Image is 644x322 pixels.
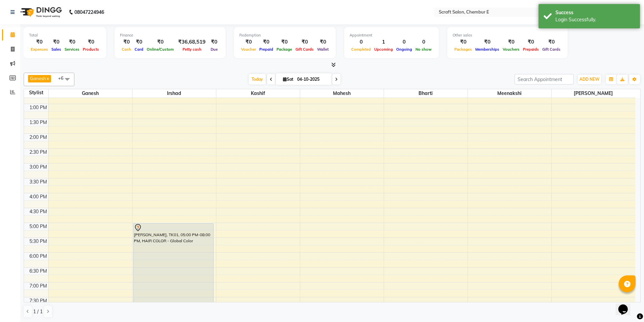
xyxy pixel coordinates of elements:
[29,47,50,52] span: Expenses
[474,38,501,46] div: ₹0
[28,119,48,126] div: 1:30 PM
[294,38,315,46] div: ₹0
[28,223,48,230] div: 5:00 PM
[81,47,101,52] span: Products
[555,9,635,16] div: Success
[175,38,208,46] div: ₹36,68,519
[29,38,50,46] div: ₹0
[33,308,43,315] span: 1 / 1
[373,47,395,52] span: Upcoming
[373,38,395,46] div: 1
[384,89,468,98] span: Bharti
[145,47,175,52] span: Online/Custom
[28,208,48,215] div: 4:30 PM
[133,38,145,46] div: ₹0
[46,76,49,81] a: x
[350,38,373,46] div: 0
[541,47,562,52] span: Gift Cards
[63,47,81,52] span: Services
[120,38,133,46] div: ₹0
[239,38,258,46] div: ₹0
[249,74,266,84] span: Today
[300,89,384,98] span: Mahesh
[350,32,433,38] div: Appointment
[28,134,48,141] div: 2:00 PM
[239,47,258,52] span: Voucher
[315,47,330,52] span: Wallet
[414,47,433,52] span: No show
[17,3,64,22] img: logo
[555,16,635,23] div: Login Successfully.
[239,32,330,38] div: Redemption
[453,38,474,46] div: ₹0
[49,89,132,98] span: Ganesh
[616,295,637,315] iframe: chat widget
[515,74,574,84] input: Search Appointment
[145,38,175,46] div: ₹0
[28,268,48,275] div: 6:30 PM
[58,75,69,81] span: +6
[28,164,48,171] div: 3:00 PM
[468,89,551,98] span: Meenakshi
[453,32,562,38] div: Other sales
[281,77,295,82] span: Sat
[28,253,48,260] div: 6:00 PM
[208,38,220,46] div: ₹0
[29,32,101,38] div: Total
[134,223,214,312] div: [PERSON_NAME], TK01, 05:00 PM-08:00 PM, HAIR COLOR - Global Color
[414,38,433,46] div: 0
[275,47,294,52] span: Package
[63,38,81,46] div: ₹0
[258,47,275,52] span: Prepaid
[50,47,63,52] span: Sales
[501,38,521,46] div: ₹0
[315,38,330,46] div: ₹0
[552,89,636,98] span: [PERSON_NAME]
[395,47,414,52] span: Ongoing
[541,38,562,46] div: ₹0
[28,282,48,290] div: 7:00 PM
[120,47,133,52] span: Cash
[275,38,294,46] div: ₹0
[50,38,63,46] div: ₹0
[28,297,48,304] div: 7:30 PM
[24,89,48,96] div: Stylist
[133,89,216,98] span: Irshad
[28,178,48,185] div: 3:30 PM
[474,47,501,52] span: Memberships
[30,76,46,81] span: Ganesh
[74,3,104,22] b: 08047224946
[395,38,414,46] div: 0
[294,47,315,52] span: Gift Cards
[81,38,101,46] div: ₹0
[181,47,203,52] span: Petty cash
[501,47,521,52] span: Vouchers
[578,75,601,84] button: ADD NEW
[521,47,541,52] span: Prepaids
[521,38,541,46] div: ₹0
[120,32,220,38] div: Finance
[28,149,48,156] div: 2:30 PM
[258,38,275,46] div: ₹0
[28,238,48,245] div: 5:30 PM
[28,104,48,111] div: 1:00 PM
[209,47,219,52] span: Due
[453,47,474,52] span: Packages
[579,77,599,82] span: ADD NEW
[216,89,300,98] span: Kashif
[28,193,48,200] div: 4:00 PM
[350,47,373,52] span: Completed
[133,47,145,52] span: Card
[295,74,329,84] input: 2025-10-04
